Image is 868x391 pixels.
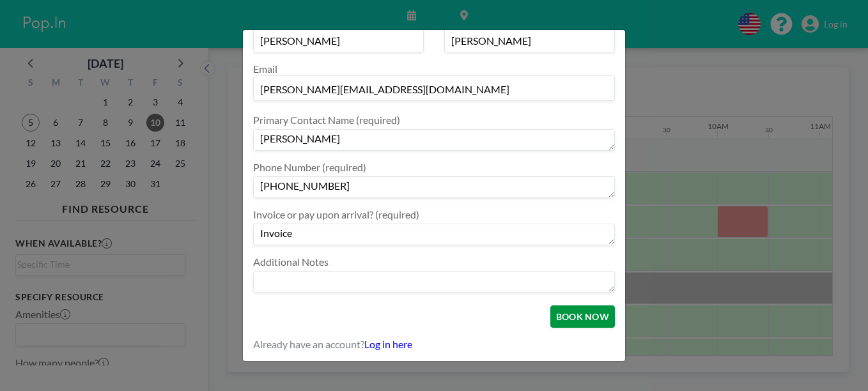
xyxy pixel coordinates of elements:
label: Primary Contact Name (required) [253,114,400,126]
input: First name [254,30,423,52]
span: Already have an account? [253,338,364,351]
input: Last name [445,30,614,52]
a: Log in here [364,338,412,350]
button: BOOK NOW [550,305,615,328]
label: Additional Notes [253,256,329,268]
label: Phone Number (required) [253,161,366,174]
label: Email [253,63,277,75]
input: Email [254,79,614,100]
label: Invoice or pay upon arrival? (required) [253,208,419,221]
